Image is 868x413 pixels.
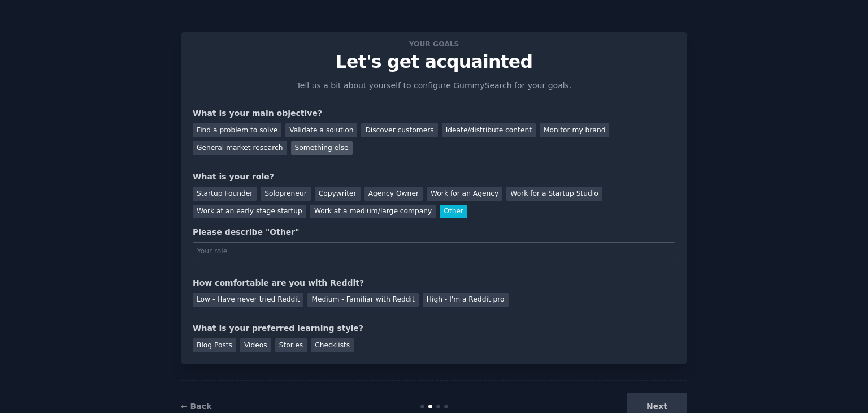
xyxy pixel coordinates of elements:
div: Please describe "Other" [193,226,675,238]
input: Your role [193,242,675,261]
div: High - I'm a Reddit pro [423,293,509,307]
div: General market research [193,141,287,156]
div: Other [440,205,467,219]
div: Something else [291,141,353,156]
p: Tell us a bit about yourself to configure GummySearch for your goals. [292,80,576,92]
div: Medium - Familiar with Reddit [307,293,418,307]
div: Low - Have never tried Reddit [193,293,303,307]
div: Validate a solution [285,123,357,137]
p: Let's get acquainted [193,52,675,72]
span: Your goals [407,38,461,50]
div: Checklists [311,338,354,352]
div: How comfortable are you with Reddit? [193,277,675,289]
div: Work for an Agency [427,187,502,201]
div: Blog Posts [193,338,236,352]
div: Ideate/distribute content [442,123,536,137]
div: Videos [240,338,271,352]
div: Work for a Startup Studio [506,187,602,201]
div: Monitor my brand [540,123,609,137]
div: Work at an early stage startup [193,205,306,219]
div: Startup Founder [193,187,257,201]
div: Copywriter [315,187,361,201]
div: What is your role? [193,171,675,183]
div: Agency Owner [364,187,423,201]
div: Solopreneur [261,187,310,201]
a: ← Back [181,402,211,411]
div: Stories [275,338,307,352]
div: Work at a medium/large company [310,205,436,219]
div: What is your preferred learning style? [193,322,675,334]
div: Find a problem to solve [193,123,281,137]
div: Discover customers [361,123,437,137]
div: What is your main objective? [193,107,675,119]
